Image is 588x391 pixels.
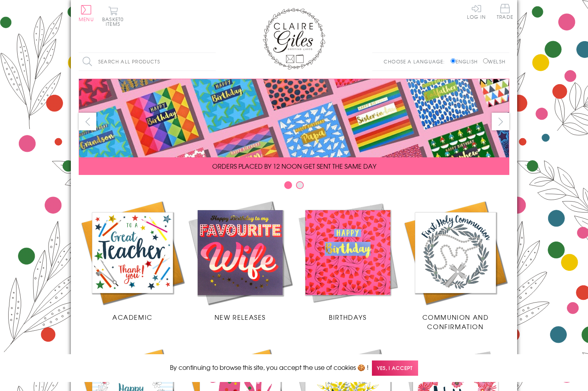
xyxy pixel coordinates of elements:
button: Carousel Page 2 [296,181,304,189]
button: next [492,113,509,130]
label: Welsh [483,58,505,65]
label: English [451,58,482,65]
button: Menu [79,5,94,22]
span: Yes, I accept [372,360,418,376]
button: Carousel Page 1 (Current Slide) [284,181,292,189]
span: Trade [497,4,513,19]
input: Search all products [79,53,216,70]
span: Menu [79,16,94,23]
p: Choose a language: [384,58,449,65]
span: New Releases [215,312,266,322]
span: Birthdays [329,312,366,322]
span: 0 items [106,16,124,27]
button: Basket0 items [102,6,124,26]
a: Birthdays [294,199,402,322]
span: Academic [112,312,153,322]
img: Claire Giles Greetings Cards [263,8,325,70]
a: Communion and Confirmation [402,199,509,331]
input: Search [208,53,216,70]
input: Welsh [483,58,488,63]
a: Trade [497,4,513,21]
span: Communion and Confirmation [422,312,489,331]
span: ORDERS PLACED BY 12 NOON GET SENT THE SAME DAY [212,161,376,171]
input: English [451,58,456,63]
a: Log In [467,4,486,19]
a: New Releases [186,199,294,322]
a: Academic [79,199,186,322]
button: prev [79,113,96,130]
div: Carousel Pagination [79,181,509,193]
